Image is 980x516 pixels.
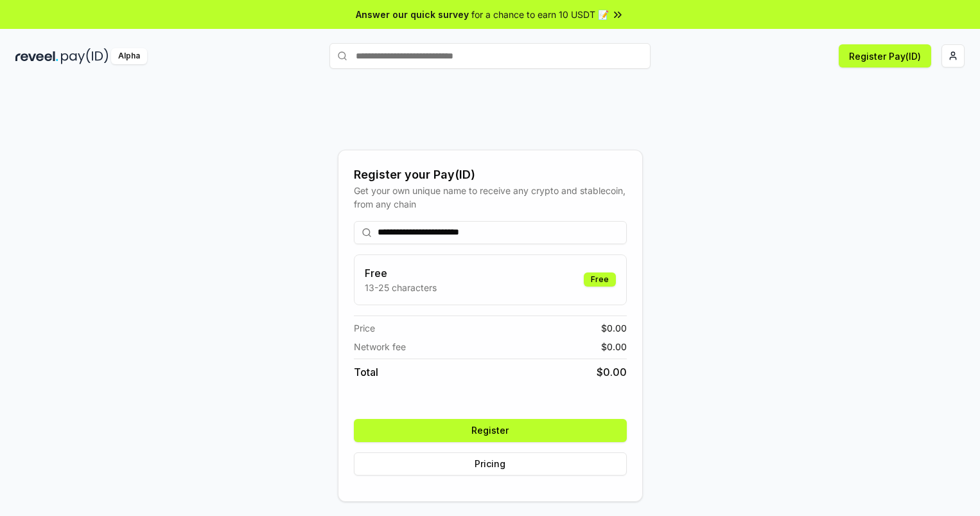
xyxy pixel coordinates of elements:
[584,272,616,287] div: Free
[471,8,609,21] span: for a chance to earn 10 USDT 📝
[15,48,58,64] img: reveel_dark
[365,281,437,294] p: 13-25 characters
[597,364,627,380] span: $ 0.00
[354,184,627,211] div: Get your own unique name to receive any crypto and stablecoin, from any chain
[839,44,931,67] button: Register Pay(ID)
[354,364,378,380] span: Total
[365,265,437,281] h3: Free
[61,48,109,64] img: pay_id
[354,321,375,335] span: Price
[601,321,627,335] span: $ 0.00
[354,166,627,184] div: Register your Pay(ID)
[354,340,406,353] span: Network fee
[356,8,469,21] span: Answer our quick survey
[111,48,147,64] div: Alpha
[354,452,627,476] button: Pricing
[354,419,627,442] button: Register
[601,340,627,353] span: $ 0.00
